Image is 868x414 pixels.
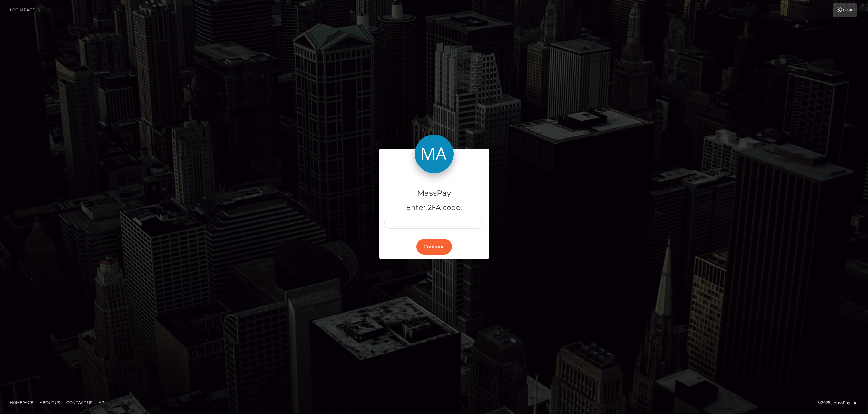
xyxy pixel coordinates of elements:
img: MassPay [415,135,454,173]
h5: Enter 2FA code: [384,203,484,213]
a: Login [833,3,857,17]
a: API [96,398,108,408]
a: Login Page [10,3,35,17]
a: About Us [37,398,63,408]
a: Contact Us [64,398,95,408]
div: © 2025 , MassPay Inc. [818,399,863,406]
a: Homepage [7,398,36,408]
h4: MassPay [384,188,484,199]
button: Continue [416,239,452,255]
